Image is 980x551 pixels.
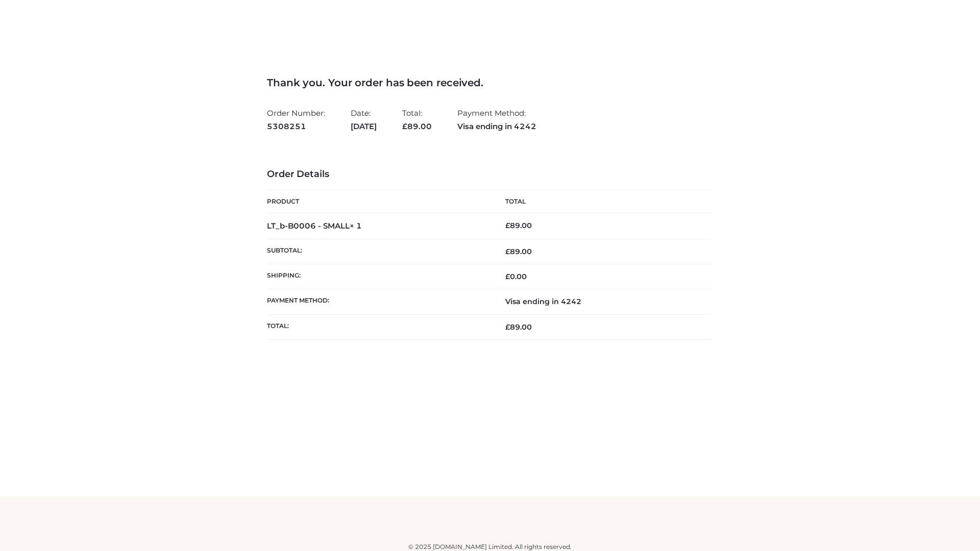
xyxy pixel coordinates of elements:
th: Total [490,190,713,213]
bdi: 0.00 [505,272,527,281]
span: 89.00 [402,121,432,131]
th: Product [267,190,490,213]
span: £ [505,247,510,256]
span: £ [505,272,510,281]
th: Payment method: [267,289,490,314]
li: Date: [351,104,377,135]
strong: Visa ending in 4242 [457,120,536,133]
li: Order Number: [267,104,325,135]
strong: [DATE] [351,120,377,133]
td: Visa ending in 4242 [490,289,713,314]
span: 89.00 [505,322,532,332]
span: £ [505,221,510,230]
strong: 5308251 [267,120,325,133]
th: Total: [267,314,490,339]
th: Shipping: [267,264,490,289]
bdi: 89.00 [505,221,532,230]
strong: LT_b-B0006 - SMALL [267,221,362,231]
li: Payment Method: [457,104,536,135]
li: Total: [402,104,432,135]
span: 89.00 [505,247,532,256]
h3: Thank you. Your order has been received. [267,77,713,89]
th: Subtotal: [267,239,490,264]
h3: Order Details [267,169,713,180]
span: £ [505,322,510,332]
strong: × 1 [350,221,362,231]
span: £ [402,121,407,131]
